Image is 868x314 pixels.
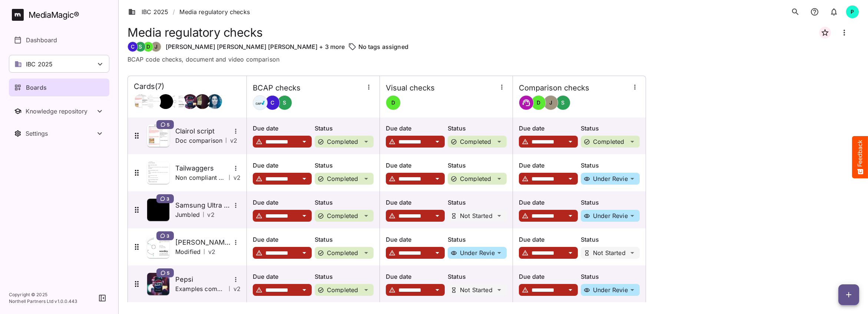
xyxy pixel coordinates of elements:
[265,95,280,110] div: C
[26,83,47,92] p: Boards
[253,272,312,281] p: Due date
[386,124,445,133] p: Due date
[448,124,507,133] p: Status
[448,272,507,281] p: Status
[151,42,161,52] div: J
[593,213,633,219] p: Under Review
[26,108,95,115] div: Knowledge repository
[134,82,164,91] h4: Cards ( 7 )
[233,284,241,293] p: v 2
[519,198,578,207] p: Due date
[581,198,640,207] p: Status
[231,126,241,136] button: More options for Clairol script
[460,287,493,293] p: Not Started
[460,213,493,219] p: Not Started
[231,201,241,210] button: More options for Samsung Ultra 5G
[581,124,640,133] p: Status
[460,250,500,256] p: Under Review
[147,125,169,147] img: Asset Thumbnail
[460,176,491,182] p: Completed
[519,83,589,93] h4: Comparison checks
[147,273,169,295] img: Asset Thumbnail
[175,275,231,284] h5: Pepsi
[253,83,301,93] h4: BCAP checks
[531,95,546,110] div: D
[852,136,868,178] button: Feedback
[519,161,578,170] p: Due date
[519,272,578,281] p: Due date
[175,164,231,173] h5: Tailwaggers
[127,42,138,52] div: C
[175,136,222,145] p: Doc comparison
[593,250,626,256] p: Not Started
[327,287,358,293] p: Completed
[581,272,640,281] p: Status
[386,95,401,110] div: D
[175,173,226,182] p: Non compliant script
[448,198,507,207] p: Status
[835,24,853,42] button: Board more options
[519,235,578,244] p: Due date
[233,173,241,182] p: v 2
[593,176,633,182] p: Under Review
[315,124,374,133] p: Status
[315,161,374,170] p: Status
[448,161,507,170] p: Status
[788,4,803,19] button: search
[229,285,230,292] span: |
[127,55,859,64] p: BCAP code checks, document and video comparison
[327,213,358,219] p: Completed
[208,247,215,256] p: v 2
[315,198,374,207] p: Status
[26,60,53,69] p: IBC 2025
[519,124,578,133] p: Due date
[460,139,491,145] p: Completed
[225,137,227,144] span: |
[26,36,57,44] p: Dashboard
[173,7,175,16] span: /
[147,236,169,258] img: Asset Thumbnail
[167,122,169,128] span: 5
[143,42,153,52] div: D
[348,42,357,51] img: tag-outline.svg
[167,270,169,276] span: 5
[9,125,109,142] nav: Settings
[327,250,358,256] p: Completed
[253,198,312,207] p: Due date
[9,125,109,142] button: Toggle Settings
[253,124,312,133] p: Due date
[203,248,205,255] span: |
[386,83,435,93] h4: Visual checks
[175,247,201,256] p: Modified
[203,211,204,218] span: |
[826,4,841,19] button: notifications
[147,199,169,221] img: Asset Thumbnail
[315,272,374,281] p: Status
[543,95,558,110] div: J
[175,210,200,219] p: Jumbled
[175,284,226,293] p: Examples comparison
[581,161,640,170] p: Status
[127,26,263,39] h1: Media regulatory checks
[166,196,169,202] span: 3
[386,272,445,281] p: Due date
[12,9,109,21] a: MediaMagic®
[9,298,77,305] p: Northell Partners Ltd v 1.0.0.443
[231,275,241,284] button: More options for Pepsi
[358,42,408,51] p: No tags assigned
[9,102,109,120] button: Toggle Knowledge repository
[230,136,237,145] p: v 2
[807,4,822,19] button: notifications
[448,235,507,244] p: Status
[253,235,312,244] p: Due date
[315,235,374,244] p: Status
[327,139,358,145] p: Completed
[175,238,231,247] h5: [PERSON_NAME]
[231,163,241,173] button: More options for Tailwaggers
[135,42,146,52] div: S
[166,233,169,239] span: 3
[26,130,95,137] div: Settings
[593,139,624,145] p: Completed
[593,287,633,293] p: Under Review
[9,31,109,49] a: Dashboard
